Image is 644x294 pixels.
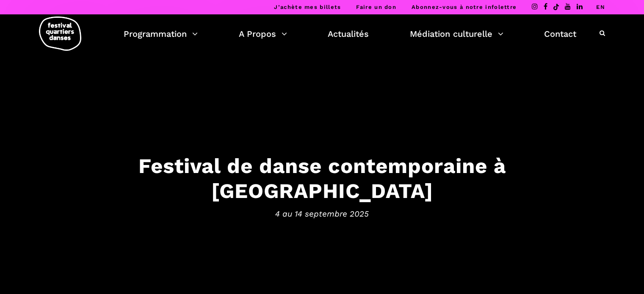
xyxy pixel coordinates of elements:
h3: Festival de danse contemporaine à [GEOGRAPHIC_DATA] [60,154,585,203]
a: Abonnez-vous à notre infolettre [412,4,517,10]
img: logo-fqd-med [39,16,81,51]
a: Médiation culturelle [410,27,503,41]
a: Programmation [124,27,198,41]
a: EN [596,4,605,10]
a: J’achète mes billets [274,4,341,10]
a: Actualités [328,27,369,41]
a: Contact [544,27,576,41]
a: Faire un don [356,4,396,10]
span: 4 au 14 septembre 2025 [60,207,585,220]
a: A Propos [239,27,287,41]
